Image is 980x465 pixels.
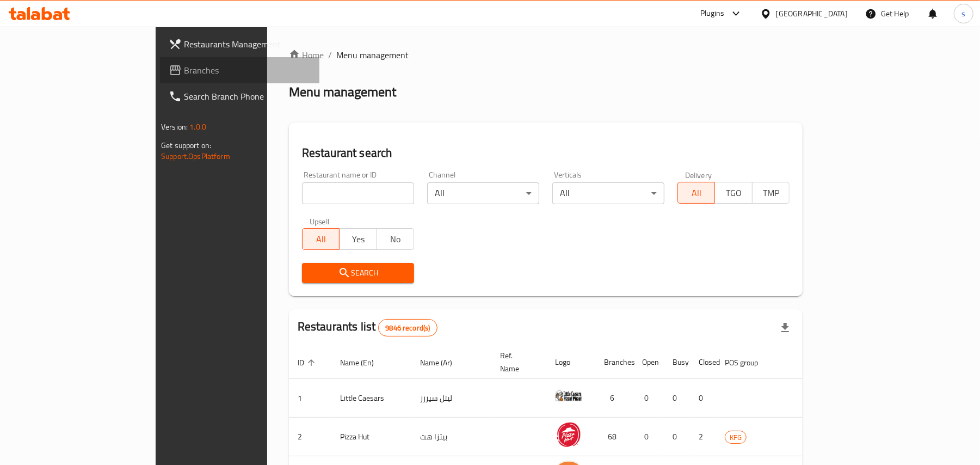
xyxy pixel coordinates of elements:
[427,182,539,204] div: All
[302,263,414,283] button: Search
[161,138,211,152] span: Get support on:
[714,182,752,204] button: TGO
[719,185,748,201] span: TGO
[340,356,388,369] span: Name (En)
[184,64,311,77] span: Branches
[161,149,230,163] a: Support.OpsPlatform
[411,418,491,456] td: بيتزا هت
[378,319,437,336] div: Total records count
[302,228,340,250] button: All
[725,356,772,369] span: POS group
[344,231,372,247] span: Yes
[690,346,716,379] th: Closed
[595,379,633,418] td: 6
[379,323,436,333] span: 9846 record(s)
[302,182,414,204] input: Search for restaurant name or ID..
[189,120,206,134] span: 1.0.0
[411,379,491,418] td: ليتل سيزرز
[633,418,664,456] td: 0
[160,31,319,57] a: Restaurants Management
[595,346,633,379] th: Branches
[311,266,405,280] span: Search
[664,346,690,379] th: Busy
[664,379,690,418] td: 0
[420,356,466,369] span: Name (Ar)
[690,418,716,456] td: 2
[546,346,595,379] th: Logo
[298,319,437,336] h2: Restaurants list
[289,48,803,62] nav: breadcrumb
[336,48,409,62] span: Menu management
[307,231,335,247] span: All
[752,182,790,204] button: TMP
[772,315,798,341] div: Export file
[381,231,410,247] span: No
[776,8,848,20] div: [GEOGRAPHIC_DATA]
[633,379,664,418] td: 0
[160,57,319,83] a: Branches
[331,379,411,418] td: Little Caesars
[331,418,411,456] td: Pizza Hut
[298,356,318,369] span: ID
[725,431,746,444] span: KFG
[184,38,311,51] span: Restaurants Management
[289,83,396,101] h2: Menu management
[700,7,724,20] div: Plugins
[685,171,712,179] label: Delivery
[677,182,715,204] button: All
[500,349,533,375] span: Ref. Name
[555,382,582,409] img: Little Caesars
[161,120,188,134] span: Version:
[310,217,330,225] label: Upsell
[555,421,582,448] img: Pizza Hut
[160,83,319,109] a: Search Branch Phone
[757,185,785,201] span: TMP
[690,379,716,418] td: 0
[595,418,633,456] td: 68
[552,182,664,204] div: All
[682,185,711,201] span: All
[302,145,790,161] h2: Restaurant search
[377,228,414,250] button: No
[664,418,690,456] td: 0
[184,90,311,103] span: Search Branch Phone
[328,48,332,62] li: /
[339,228,377,250] button: Yes
[961,8,965,20] span: s
[633,346,664,379] th: Open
